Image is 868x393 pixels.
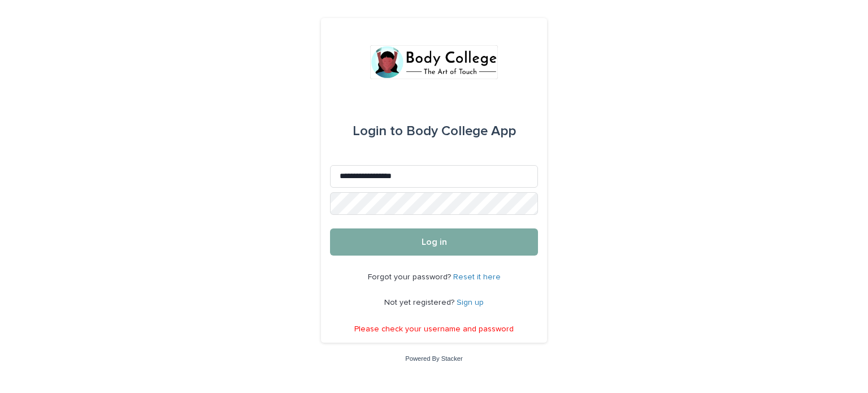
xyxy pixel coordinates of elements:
span: Login to [353,124,403,138]
button: Log in [330,228,538,256]
img: xvtzy2PTuGgGH0xbwGb2 [370,45,497,79]
span: Log in [422,237,447,247]
span: Forgot your password? [368,273,453,281]
a: Powered By Stacker [405,355,462,362]
div: Body College App [353,115,516,147]
a: Sign up [457,299,484,306]
p: Please check your username and password [354,325,514,334]
span: Not yet registered? [384,299,457,306]
a: Reset it here [453,273,501,281]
